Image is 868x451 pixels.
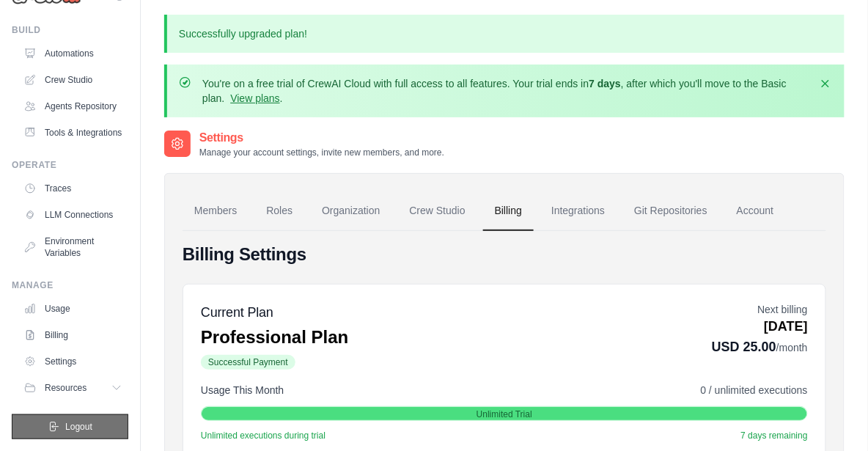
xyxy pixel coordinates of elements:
[18,121,128,144] a: Tools & Integrations
[12,279,128,291] div: Manage
[12,24,128,36] div: Build
[589,78,621,89] strong: 7 days
[230,92,279,104] a: View plans
[18,376,128,400] button: Resources
[741,430,808,441] span: 7 days remaining
[199,147,444,158] p: Manage your account settings, invite new members, and more.
[201,326,348,349] p: Professional Plan
[18,350,128,373] a: Settings
[202,76,809,106] p: You're on a free trial of CrewAI Cloud with full access to all features. Your trial ends in , aft...
[18,203,128,227] a: LLM Connections
[712,317,808,337] p: [DATE]
[776,342,808,353] span: /month
[540,191,617,231] a: Integrations
[201,383,284,397] span: Usage This Month
[725,191,786,231] a: Account
[483,191,534,231] a: Billing
[18,95,128,118] a: Agents Repository
[164,15,845,53] p: Successfully upgraded plan!
[201,355,295,370] span: Successful Payment
[183,243,826,266] h4: Billing Settings
[201,302,348,323] h5: Current Plan
[18,230,128,265] a: Environment Variables
[45,382,87,394] span: Resources
[712,302,808,317] p: Next billing
[201,430,325,441] span: Unlimited executions during trial
[18,323,128,347] a: Billing
[712,337,808,357] p: USD 25.00
[398,191,477,231] a: Crew Studio
[183,191,249,231] a: Members
[477,408,532,420] span: Unlimited Trial
[18,177,128,200] a: Traces
[701,383,808,397] span: 0 / unlimited executions
[18,297,128,320] a: Usage
[199,129,444,147] h2: Settings
[310,191,391,231] a: Organization
[622,191,719,231] a: Git Repositories
[12,159,128,171] div: Operate
[12,414,128,439] button: Logout
[254,191,304,231] a: Roles
[65,421,92,433] span: Logout
[18,68,128,92] a: Crew Studio
[18,42,128,65] a: Automations
[795,381,868,451] iframe: Chat Widget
